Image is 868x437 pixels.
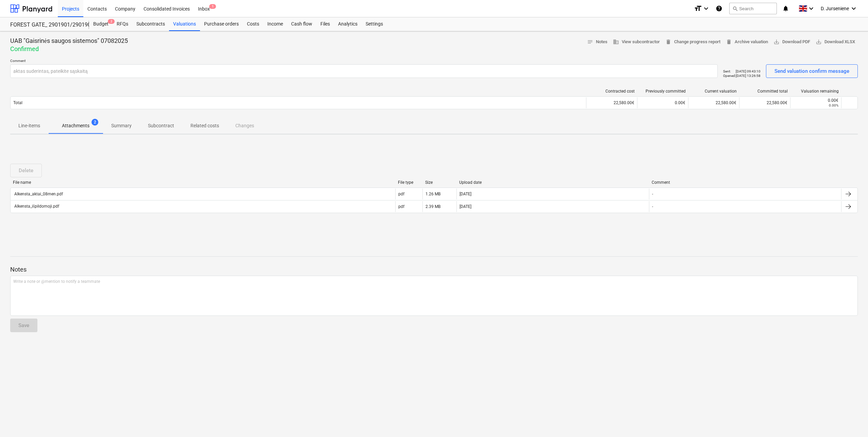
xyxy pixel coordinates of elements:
div: [DATE] [460,204,471,209]
p: Confirmed [10,45,128,53]
div: 1.26 MB [425,192,440,196]
div: pdf [398,204,404,209]
span: search [732,6,738,11]
i: Knowledge base [716,4,722,13]
div: Budget [89,17,113,31]
button: Notes [584,37,610,47]
span: save_alt [816,39,822,45]
div: Upload date [459,180,646,185]
div: 0.00€ [793,98,838,103]
span: 2 [91,119,98,126]
a: Income [263,17,287,31]
button: Search [729,3,777,14]
div: pdf [398,192,404,196]
i: keyboard_arrow_down [807,4,815,13]
a: Cash flow [287,17,316,31]
a: Purchase orders [200,17,243,31]
span: delete [726,39,732,45]
span: D. Jurseniene [821,6,849,11]
button: Download PDF [771,37,813,47]
span: View subcontractor [613,38,660,46]
a: Settings [362,17,387,31]
span: business [613,39,619,45]
a: Analytics [334,17,362,31]
div: Send valuation confirm message [774,67,849,76]
div: 22,580.00€ [586,97,637,108]
p: Line-items [18,122,40,129]
p: Notes [10,265,858,274]
div: Alkensta_aktai_08men.pdf [13,192,63,196]
span: notes [587,39,593,45]
div: Comment [652,180,839,185]
a: Budget2 [89,17,113,31]
div: 22,580.00€ [739,97,790,108]
div: FOREST GATE_ 2901901/2901902/2901903 [10,21,81,29]
span: delete [665,39,671,45]
small: 0.00% [829,103,838,107]
span: Change progress report [665,38,720,46]
div: File name [13,180,393,185]
p: UAB "Gaisrinės saugos sistemos" 07082025 [10,37,128,45]
p: [DATE] 09:43:10 [736,69,761,74]
button: Send valuation confirm message [766,64,858,78]
div: Valuation remaining [793,89,839,94]
div: Alkensta_išpildomoji.pdf [13,204,59,209]
button: Download XLSX [813,37,858,47]
div: 0.00€ [637,97,688,108]
i: keyboard_arrow_down [850,4,858,13]
div: Previously committed [640,89,686,94]
div: Contracted cost [589,89,635,94]
div: [DATE] [460,192,471,196]
div: Size [425,180,454,185]
div: Committed total [742,89,788,94]
p: Summary [111,122,132,129]
i: keyboard_arrow_down [702,4,710,13]
p: Subcontract [148,122,174,129]
span: 2 [108,19,115,24]
a: Subcontracts [132,17,169,31]
span: save_alt [773,39,780,45]
div: File type [398,180,420,185]
p: [DATE] 13:26:58 [736,74,761,78]
button: Archive valuation [723,37,771,47]
span: 1 [209,4,216,9]
a: RFQs [113,17,132,31]
span: Archive valuation [726,38,768,46]
span: Notes [587,38,607,46]
button: Change progress report [663,37,723,47]
a: Costs [243,17,263,31]
p: Related costs [190,122,219,129]
p: Comment [10,59,718,64]
div: 2.39 MB [425,204,440,209]
iframe: Chat Widget [834,404,868,437]
p: Total [13,100,22,106]
div: Current valuation [691,89,737,94]
div: 22,580.00€ [688,97,739,108]
p: Attachments [62,122,89,129]
i: notifications [782,4,789,13]
span: Download PDF [773,38,810,46]
p: Opened : [723,74,736,78]
span: Download XLSX [816,38,855,46]
a: Files [316,17,334,31]
div: - [652,204,653,209]
i: format_size [694,4,702,13]
a: Valuations [169,17,200,31]
button: View subcontractor [610,37,663,47]
div: - [652,192,653,196]
p: Sent : [723,69,731,74]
